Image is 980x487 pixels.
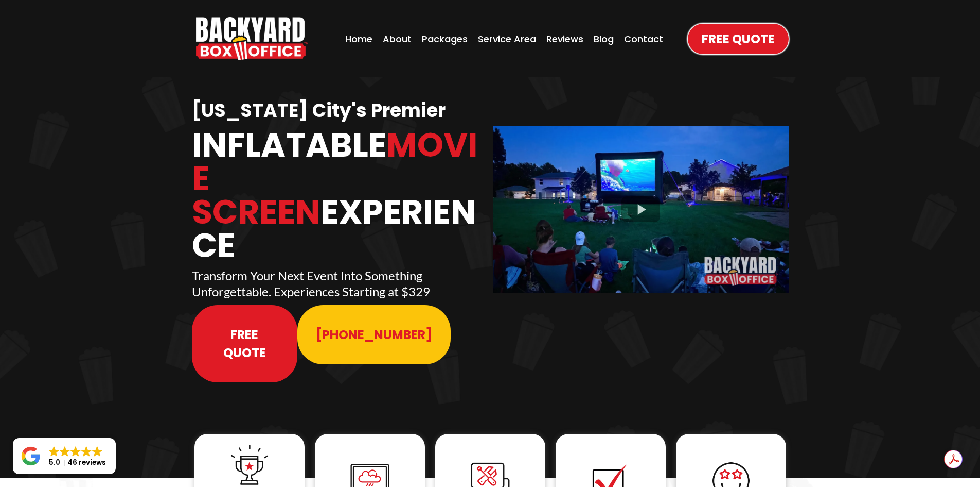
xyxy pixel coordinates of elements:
[591,29,617,49] a: Blog
[621,29,666,49] a: Contact
[192,267,488,299] p: Transform Your Next Event Into Something Unforgettable. Experiences Starting at $329
[702,30,775,48] span: Free Quote
[419,29,471,49] a: Packages
[543,29,586,49] a: Reviews
[192,128,488,262] h1: Inflatable Experience
[196,17,308,60] img: Backyard Box Office
[192,99,488,123] h1: [US_STATE] City's Premier
[13,438,116,474] a: Close GoogleGoogleGoogleGoogleGoogle 5.046 reviews
[192,122,477,236] span: Movie Screen
[380,29,415,49] a: About
[192,305,298,382] a: Free Quote
[342,29,376,49] a: Home
[196,17,308,60] a: https://www.backyardboxoffice.com
[210,326,279,362] span: Free Quote
[688,24,789,54] a: Free Quote
[297,305,451,364] a: 913-214-1202
[316,326,432,344] span: [PHONE_NUMBER]
[475,29,539,49] a: Service Area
